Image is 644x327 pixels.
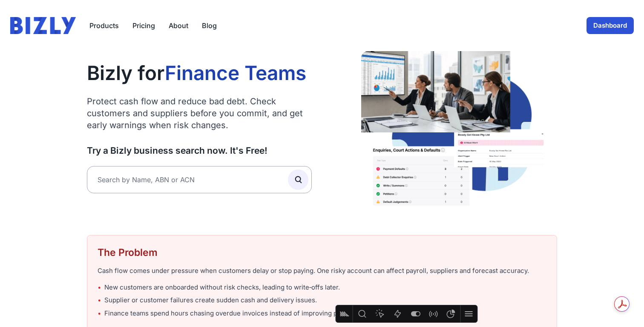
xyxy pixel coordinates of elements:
h3: Try a Bizly business search now. It's Free! [87,145,312,156]
a: Blog [202,20,217,31]
span: • [98,309,101,318]
li: Supplier or customer failures create sudden cash and delivery issues. [98,295,546,305]
h1: Bizly for [87,61,312,86]
a: Pricing [132,20,155,31]
span: Finance Teams [165,61,306,85]
img: Finance leader checking customer risk on Bizly [361,51,557,208]
a: About [169,20,188,31]
p: Protect cash flow and reduce bad debt. Check customers and suppliers before you commit, and get e... [87,95,312,131]
input: Search by Name, ABN or ACN [87,166,312,193]
span: • [98,283,101,293]
h2: The Problem [98,246,546,259]
p: Cash flow comes under pressure when customers delay or stop paying. One risky account can affect ... [98,266,546,276]
li: Finance teams spend hours chasing overdue invoices instead of improving processes. [98,309,546,318]
button: Products [89,20,119,31]
span: • [98,295,101,305]
a: Dashboard [586,17,634,34]
li: New customers are onboarded without risk checks, leading to write‑offs later. [98,283,546,293]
